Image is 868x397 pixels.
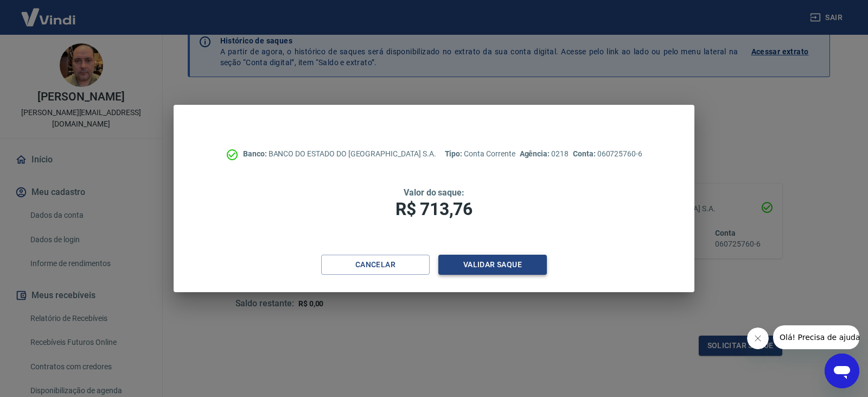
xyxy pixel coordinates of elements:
[7,8,91,16] span: Olá! Precisa de ajuda?
[747,327,769,349] iframe: Fechar mensagem
[573,148,642,160] p: 060725760-6
[445,148,515,160] p: Conta Corrente
[445,149,464,158] span: Tipo:
[404,187,464,198] span: Valor do saque:
[520,149,552,158] span: Agência:
[321,255,430,275] button: Cancelar
[395,199,473,219] span: R$ 713,76
[520,148,569,160] p: 0218
[573,149,597,158] span: Conta:
[243,149,269,158] span: Banco:
[438,255,547,275] button: Validar saque
[243,148,436,160] p: BANCO DO ESTADO DO [GEOGRAPHIC_DATA] S.A.
[773,325,859,349] iframe: Mensagem da empresa
[825,354,859,388] iframe: Botão para abrir a janela de mensagens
